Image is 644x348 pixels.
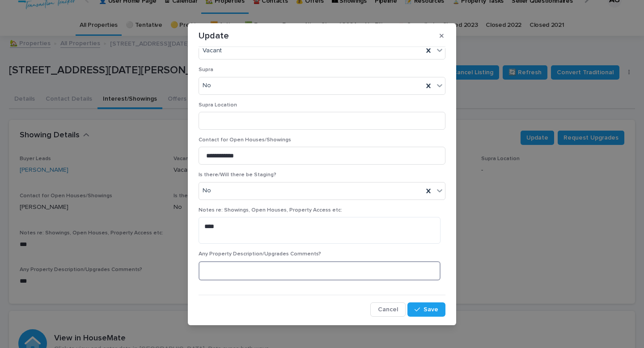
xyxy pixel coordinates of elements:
span: Cancel [378,306,398,313]
span: Supra Location [199,102,237,108]
span: Save [424,306,438,313]
span: No [203,81,211,90]
p: Update [199,30,229,41]
button: Save [407,302,445,317]
span: Vacant [203,46,222,55]
button: Cancel [370,302,406,317]
span: Any Property Description/Upgrades Comments? [199,251,321,257]
span: No [203,186,211,195]
span: Supra [199,67,213,72]
span: Contact for Open Houses/Showings [199,137,291,143]
span: Notes re: Showings, Open Houses, Property Access etc: [199,208,342,213]
span: Is there/Will there be Staging? [199,172,276,178]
